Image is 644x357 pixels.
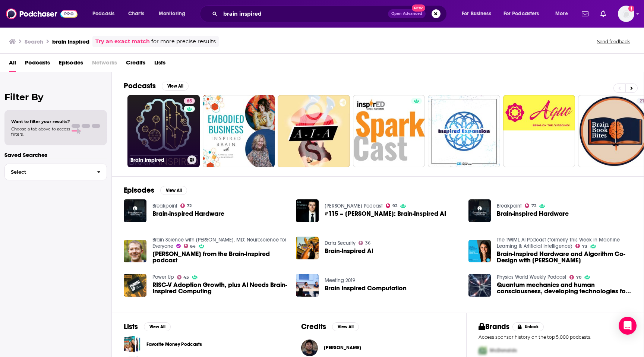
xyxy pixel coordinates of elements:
span: 36 [365,241,370,245]
button: Select [4,164,107,180]
img: User Profile [618,6,634,22]
h2: Credits [301,322,326,331]
a: 65 [184,98,195,104]
button: Unlock [512,322,544,331]
a: Show notifications dropdown [597,7,609,20]
span: 45 [183,276,189,279]
a: 0 [203,95,275,167]
span: Want to filter your results? [11,119,70,124]
img: Brain-inspired Hardware [124,199,146,222]
span: 73 [582,245,587,248]
svg: Add a profile image [628,6,634,12]
h3: brain inspired [52,38,89,45]
div: 0 [268,98,272,164]
a: Breakpoint [152,203,177,209]
button: View All [332,322,359,331]
a: Podchaser - Follow, Share and Rate Podcasts [6,7,78,21]
a: Podcasts [25,57,50,72]
img: Quantum mechanics and human consciousness, developing technologies for brain-inspired computation [468,274,491,297]
span: 65 [187,98,192,105]
a: Meeting 2019 [325,277,355,284]
span: Open Advanced [391,12,422,16]
h2: Podcasts [124,81,156,91]
a: 72 [180,203,192,208]
span: Credits [126,57,145,72]
a: All [9,57,16,72]
a: Brain-inspired Hardware [497,211,569,217]
span: [PERSON_NAME] from the Brain-Inspired podcast [152,251,287,263]
a: Natz Blazin [324,345,361,351]
img: Brain-Inspired Hardware and Algorithm Co-Design with Melika Payvand [468,240,491,263]
a: 64 [184,244,196,248]
p: Access sponsor history on the top 5,000 podcasts. [479,334,632,340]
span: McDonalds [490,347,517,354]
button: open menu [499,8,550,20]
a: 65Brain Inspired [127,95,200,167]
h2: Filter By [4,92,107,102]
span: Favorite Money Podcasts [124,336,141,353]
img: Brain Inspired Computation [296,274,319,297]
span: 70 [576,276,581,279]
span: 72 [531,204,536,208]
span: 72 [187,204,192,208]
a: Quantum mechanics and human consciousness, developing technologies for brain-inspired computation [497,282,632,294]
span: #115 – [PERSON_NAME]: Brain-Inspired AI [325,211,446,217]
button: open menu [154,8,195,20]
span: For Podcasters [503,9,539,19]
span: for more precise results [151,37,216,46]
span: 64 [190,245,196,248]
a: 70 [569,275,581,279]
img: Paul Middlebrooks from the Brain-Inspired podcast [124,240,146,263]
span: New [412,4,425,12]
a: Brain-Inspired AI [325,248,373,254]
a: Try an exact match [95,37,150,46]
span: Networks [92,57,117,72]
a: Charts [123,8,149,20]
a: Favorite Money Podcasts [146,340,202,348]
a: #115 – Dileep George: Brain-Inspired AI [325,211,446,217]
span: Brain Inspired Computation [325,285,407,291]
button: Open AdvancedNew [388,9,426,18]
span: More [555,9,568,19]
button: Send feedback [595,38,632,45]
h2: Lists [124,322,138,331]
a: PodcastsView All [124,81,189,91]
span: Monitoring [159,9,185,19]
a: 72 [525,203,536,208]
span: Brain-Inspired Hardware and Algorithm Co-Design with [PERSON_NAME] [497,251,632,263]
img: Natz Blazin [301,339,318,356]
a: CreditsView All [301,322,359,331]
a: Lists [154,57,165,72]
p: Saved Searches [4,151,107,158]
a: Episodes [59,57,83,72]
input: Search podcasts, credits, & more... [220,8,388,20]
a: Lex Fridman Podcast [325,203,383,209]
button: View All [162,82,189,91]
a: Brain-inspired Hardware [152,211,224,217]
button: View All [144,322,171,331]
a: Breakpoint [497,203,522,209]
a: RISC-V Adoption Growth, plus AI Needs Brain-Inspired Computing [152,282,287,294]
button: View All [160,186,187,195]
a: Brain Science with Ginger Campbell, MD: Neuroscience for Everyone [152,237,286,249]
a: Power Up [152,274,174,280]
img: Brain-Inspired AI [296,237,319,259]
h3: Brain Inspired [130,157,184,163]
img: Brain-inspired Hardware [468,199,491,222]
a: EpisodesView All [124,186,187,195]
img: #115 – Dileep George: Brain-Inspired AI [296,199,319,222]
button: open menu [457,8,501,20]
span: 92 [392,204,397,208]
